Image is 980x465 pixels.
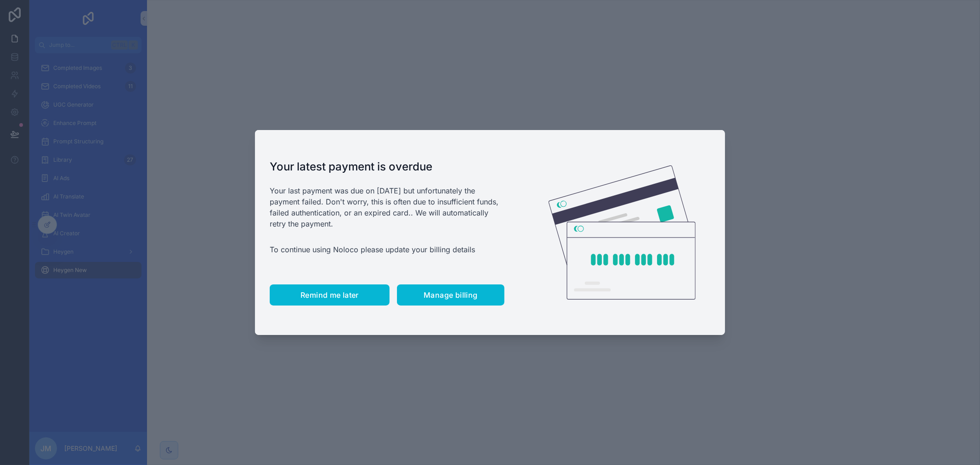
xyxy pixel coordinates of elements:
span: Remind me later [300,290,359,300]
p: Your last payment was due on [DATE] but unfortunately the payment failed. Don't worry, this is of... [270,185,504,229]
img: Credit card illustration [549,165,696,300]
button: Manage billing [397,284,504,306]
h1: Your latest payment is overdue [270,159,504,174]
button: Remind me later [270,284,390,306]
p: To continue using Noloco please update your billing details [270,244,504,255]
span: Manage billing [424,290,478,300]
